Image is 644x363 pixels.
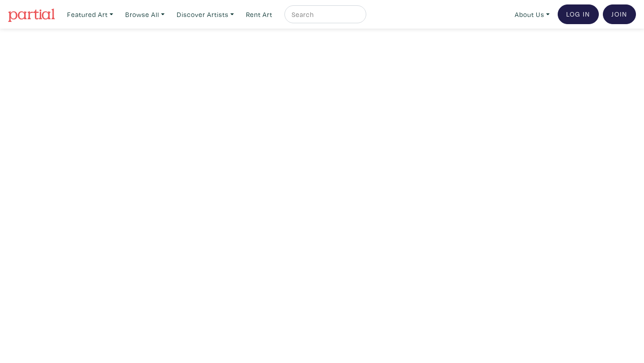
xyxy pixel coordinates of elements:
a: Join [603,4,636,24]
input: Search [291,9,358,20]
a: Discover Artists [173,5,238,24]
a: Browse All [121,5,169,24]
a: Log In [558,4,599,24]
a: Rent Art [242,5,276,24]
a: About Us [511,5,554,24]
a: Featured Art [63,5,117,24]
